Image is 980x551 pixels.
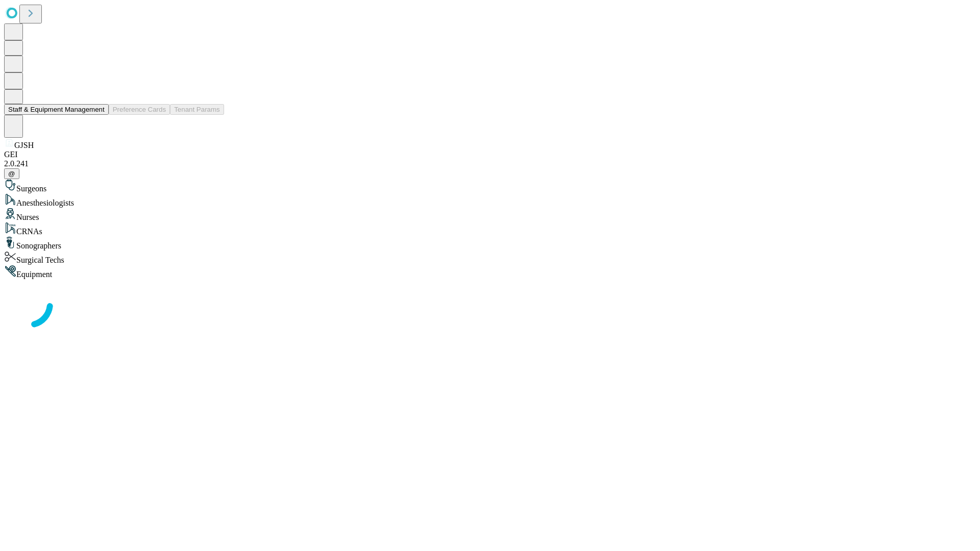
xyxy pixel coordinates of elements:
[170,104,224,115] button: Tenant Params
[4,159,976,168] div: 2.0.241
[4,265,976,279] div: Equipment
[4,150,976,159] div: GEI
[4,208,976,222] div: Nurses
[4,222,976,236] div: CRNAs
[4,193,976,208] div: Anesthesiologists
[8,170,15,178] span: @
[4,168,19,179] button: @
[4,236,976,251] div: Sonographers
[4,104,109,115] button: Staff & Equipment Management
[109,104,170,115] button: Preference Cards
[4,251,976,265] div: Surgical Techs
[14,141,34,149] span: GJSH
[4,179,976,193] div: Surgeons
